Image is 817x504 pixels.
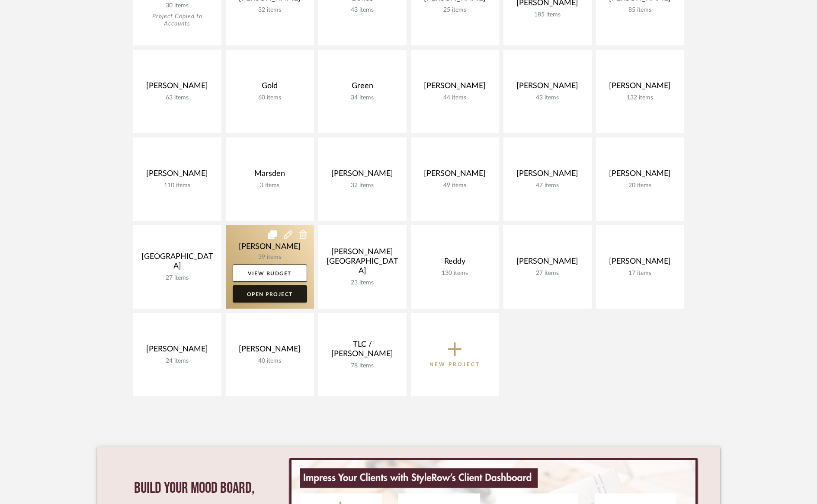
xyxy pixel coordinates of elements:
button: New Project [411,313,499,396]
div: 27 items [140,274,215,282]
div: 43 items [325,6,400,14]
div: 3 items [233,182,307,189]
div: 32 items [325,182,400,189]
div: Reddy [418,257,492,270]
div: 20 items [603,182,677,189]
div: [PERSON_NAME] [603,257,677,270]
p: New Project [429,360,480,369]
div: 110 items [140,182,215,189]
div: 85 items [603,6,677,14]
div: [PERSON_NAME] [418,81,492,94]
div: 44 items [418,94,492,102]
div: 40 items [233,357,307,365]
div: [PERSON_NAME] [603,169,677,182]
div: 34 items [325,94,400,102]
div: 78 items [325,362,400,370]
div: 25 items [418,6,492,14]
div: 60 items [233,94,307,102]
div: Gold [233,81,307,94]
div: [PERSON_NAME][GEOGRAPHIC_DATA] [325,247,400,279]
div: [PERSON_NAME] [510,81,585,94]
div: 17 items [603,270,677,277]
div: [PERSON_NAME] [140,169,215,182]
div: 130 items [418,270,492,277]
a: Open Project [233,285,307,303]
div: [GEOGRAPHIC_DATA] [140,252,215,274]
div: [PERSON_NAME] [510,169,585,182]
div: TLC / [PERSON_NAME] [325,340,400,362]
div: 32 items [233,6,307,14]
div: [PERSON_NAME] [233,345,307,357]
div: 47 items [510,182,585,189]
div: 132 items [603,94,677,102]
div: [PERSON_NAME] [603,81,677,94]
div: Marsden [233,169,307,182]
a: View Budget [233,265,307,282]
div: 43 items [510,94,585,102]
div: [PERSON_NAME] [140,81,215,94]
div: 185 items [510,11,585,19]
div: Project Copied to Accounts [140,13,215,28]
div: 63 items [140,94,215,102]
div: [PERSON_NAME] [510,257,585,270]
div: 24 items [140,357,215,365]
div: [PERSON_NAME] [140,345,215,357]
div: 30 items [140,2,215,10]
div: 27 items [510,270,585,277]
div: Green [325,81,400,94]
div: 49 items [418,182,492,189]
div: 23 items [325,279,400,287]
div: [PERSON_NAME] [418,169,492,182]
div: [PERSON_NAME] [325,169,400,182]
